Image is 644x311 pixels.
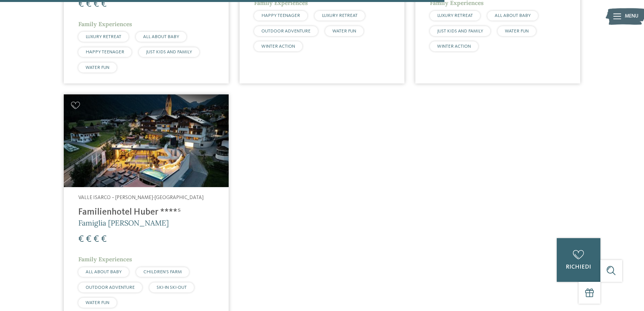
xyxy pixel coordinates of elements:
h4: Familienhotel Huber ****ˢ [78,207,214,218]
span: WATER FUN [86,65,109,70]
span: LUXURY RETREAT [322,13,358,18]
span: WATER FUN [86,300,109,305]
span: SKI-IN SKI-OUT [157,285,187,290]
span: Family Experiences [78,255,132,263]
span: OUTDOOR ADVENTURE [261,29,311,33]
span: richiedi [566,264,591,270]
span: Valle Isarco – [PERSON_NAME]-[GEOGRAPHIC_DATA] [78,195,204,200]
span: ALL ABOUT BABY [495,13,531,18]
span: JUST KIDS AND FAMILY [146,50,192,54]
span: HAPPY TEENAGER [261,13,300,18]
span: € [86,234,92,244]
span: ALL ABOUT BABY [86,270,122,274]
a: richiedi [557,238,600,282]
span: LUXURY RETREAT [86,34,121,39]
span: Famiglia [PERSON_NAME] [78,218,169,228]
span: WATER FUN [332,29,356,33]
img: Cercate un hotel per famiglie? Qui troverete solo i migliori! [64,94,229,187]
span: WINTER ACTION [261,44,295,49]
span: OUTDOOR ADVENTURE [86,285,135,290]
span: ALL ABOUT BABY [143,34,179,39]
span: LUXURY RETREAT [437,13,473,18]
span: CHILDREN’S FARM [143,270,182,274]
span: JUST KIDS AND FAMILY [437,29,483,33]
span: WATER FUN [505,29,529,33]
span: € [78,234,84,244]
span: Family Experiences [78,20,132,28]
span: € [94,234,99,244]
span: WINTER ACTION [437,44,471,49]
span: € [101,234,107,244]
span: HAPPY TEENAGER [86,50,124,54]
